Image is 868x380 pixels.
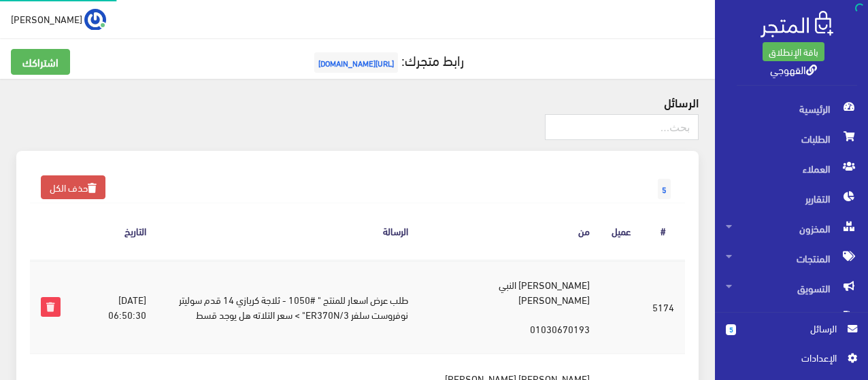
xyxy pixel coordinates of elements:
[715,184,868,213] a: التقارير
[314,52,398,73] span: [URL][DOMAIN_NAME]
[715,243,868,273] a: المنتجات
[715,124,868,154] a: الطلبات
[715,94,868,124] a: الرئيسية
[715,303,868,333] a: المحتوى
[641,203,685,260] th: #
[726,184,857,213] span: التقارير
[761,11,833,37] img: .
[737,350,836,365] span: اﻹعدادات
[41,175,105,199] a: حذف الكل
[419,260,601,354] td: [PERSON_NAME] النبي [PERSON_NAME] 01030670193
[726,324,736,335] span: 5
[726,124,857,154] span: الطلبات
[157,203,419,260] th: الرسالة
[763,42,824,61] a: باقة الإنطلاق
[726,321,857,350] a: 5 الرسائل
[11,10,82,27] span: [PERSON_NAME]
[71,260,157,354] td: [DATE] 06:50:30
[71,203,157,260] th: التاريخ
[726,154,857,184] span: العملاء
[715,213,868,243] a: المخزون
[545,114,699,140] input: بحث...
[11,49,70,75] a: اشتراكك
[84,9,106,31] img: ...
[641,260,685,354] td: 5174
[726,213,857,243] span: المخزون
[726,273,857,303] span: التسويق
[747,321,837,336] span: الرسائل
[311,47,464,72] a: رابط متجرك:[URL][DOMAIN_NAME]
[601,203,641,260] th: عميل
[16,95,699,109] h4: الرسائل
[726,94,857,124] span: الرئيسية
[157,260,419,354] td: طلب عرض اسعار للمنتج " #1050 - ثلاجة كريازي 14 قدم سوليتر نوفروست سلفر ER370N/3" > سعر التلاته هل...
[726,303,857,333] span: المحتوى
[658,179,671,199] span: 5
[726,350,857,372] a: اﻹعدادات
[726,243,857,273] span: المنتجات
[11,8,106,30] a: ... [PERSON_NAME]
[715,154,868,184] a: العملاء
[16,287,68,339] iframe: Drift Widget Chat Controller
[770,59,817,79] a: القهوجي
[419,203,601,260] th: من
